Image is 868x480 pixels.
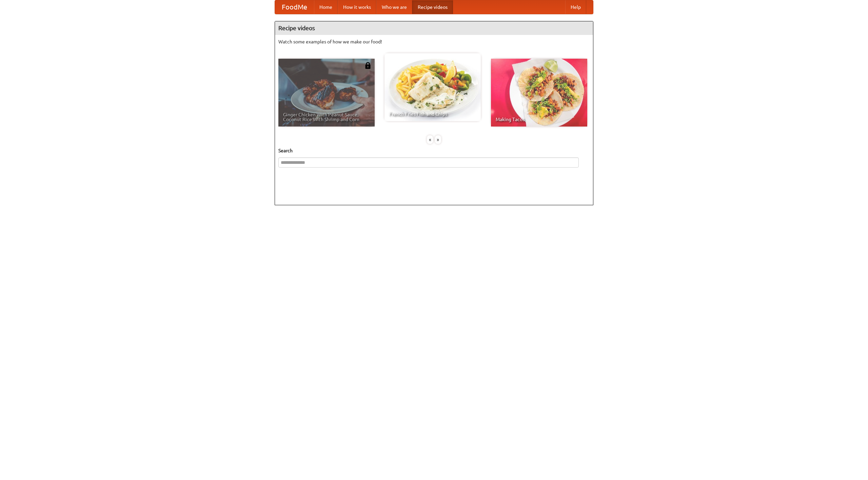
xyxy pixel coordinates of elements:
a: French Fries Fish and Chips [384,53,481,121]
a: Help [565,0,586,14]
a: Home [314,0,338,14]
div: « [427,135,433,144]
img: 483408.png [364,62,371,69]
a: How it works [338,0,376,14]
div: » [435,135,441,144]
p: Watch some examples of how we make our food! [278,38,590,45]
span: Making Tacos [496,117,583,122]
a: Making Tacos [491,59,587,127]
h4: Recipe videos [275,21,593,35]
a: Who we are [376,0,412,14]
span: French Fries Fish and Chips [389,112,476,116]
a: FoodMe [275,0,314,14]
h5: Search [278,147,590,154]
a: Recipe videos [412,0,453,14]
